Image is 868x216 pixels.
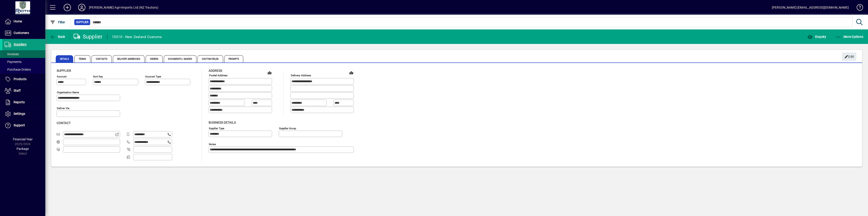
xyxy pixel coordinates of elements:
span: Payments [5,60,22,64]
span: Reports [14,100,25,104]
span: Edit [844,53,854,60]
span: Purchase Orders [5,68,31,71]
div: 10310 - New Zealand Customs [112,33,162,41]
span: Support [14,123,25,127]
mat-label: Sort key [93,75,103,78]
mat-label: Supplier type [209,127,224,130]
mat-label: Organisation name [57,91,79,94]
button: More Options [835,33,865,41]
span: Supplier [76,20,88,24]
mat-label: Account Type [145,75,161,78]
a: View on map [266,69,273,76]
span: Documents / Images [164,55,196,62]
span: Package [17,147,29,151]
span: Enquiry [807,35,826,38]
a: Purchase Orders [2,66,45,73]
span: Address [209,69,222,72]
span: Filter [50,20,65,24]
a: Support [2,120,45,131]
mat-label: Account [57,75,67,78]
div: [PERSON_NAME] [EMAIL_ADDRESS][DOMAIN_NAME] [772,4,849,11]
span: Prompts [224,55,244,62]
button: Add [60,3,75,12]
span: Suppliers [14,43,27,46]
button: Edit [842,53,856,61]
span: Financial Year [13,137,33,141]
a: Invoices [2,50,45,58]
app-page-header-button: Back [45,33,70,41]
mat-label: Notes [209,142,216,146]
a: View on map [348,69,355,76]
a: Knowledge Base [853,1,862,16]
div: [PERSON_NAME] Agri-Imports Ltd (NZ Tractors) [89,4,158,11]
mat-label: Deliver via [57,107,69,110]
span: Custom Fields [198,55,223,62]
button: Back [49,33,66,41]
span: Customers [14,31,29,35]
span: Terms [74,55,91,62]
button: Filter [49,18,66,26]
span: Staff [14,89,21,92]
span: Delivery Addresses [113,55,145,62]
button: Profile [75,3,89,12]
span: Orders [146,55,163,62]
div: Supplier [74,33,103,40]
span: Business details [209,121,236,124]
span: Home [14,19,22,23]
a: Reports [2,97,45,108]
span: Invoices [5,52,19,56]
span: Supplier [57,69,71,72]
span: Contacts [92,55,112,62]
a: Customers [2,27,45,39]
span: Back [50,35,65,38]
span: Settings [14,112,25,115]
span: Details [56,55,73,62]
a: Settings [2,108,45,120]
button: Enquiry [806,33,827,41]
a: Payments [2,58,45,66]
span: Products [14,77,27,81]
a: Products [2,74,45,85]
span: Contact [57,121,71,125]
a: Staff [2,85,45,96]
span: More Options [836,35,863,38]
mat-label: Supplier group [279,127,296,130]
a: Home [2,16,45,27]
